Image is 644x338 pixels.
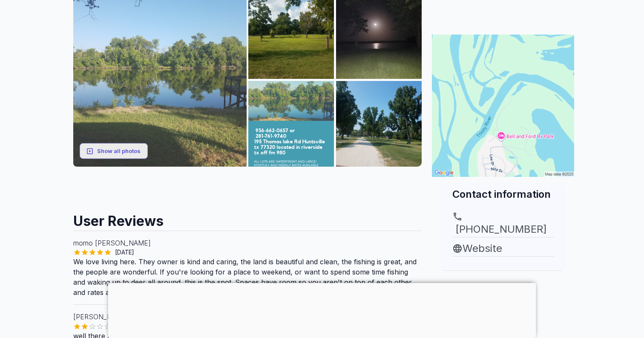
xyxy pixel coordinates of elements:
p: momo [PERSON_NAME] [73,238,422,248]
img: AAcXr8ozimfUPMB_Qlg5ZSqS4HKhw32zb4u8Dog_I8lgTJ05SV4zUn8RWXumsc02AkjvqloNZ8Vs1WrIcTp9q41cvev2hRA8R... [336,81,422,167]
img: Map for Bell and Ford Rv Park [432,35,574,177]
iframe: Advertisement [73,167,422,205]
h2: User Reviews [73,205,422,231]
p: We love living here. They owner is kind and caring, the land is beautiful and clean, the fishing ... [73,257,422,298]
a: Website [452,241,554,256]
img: AAcXr8oQaoMWOfsruMVNaI-Oak0ZF-xcIqcqzI2POj_bqcDGSwMMUGWJAT9GAOroF2gZJ8hAAR-jq84qWBxP2629Ua7iZHiX0... [248,81,334,167]
p: [PERSON_NAME] “[PERSON_NAME] The Mechanic” [PERSON_NAME] [73,312,422,322]
h2: Contact information [452,187,554,201]
a: [PHONE_NUMBER] [452,211,554,237]
iframe: Advertisement [108,283,536,336]
span: [DATE] [112,248,138,257]
button: Show all photos [80,143,148,159]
